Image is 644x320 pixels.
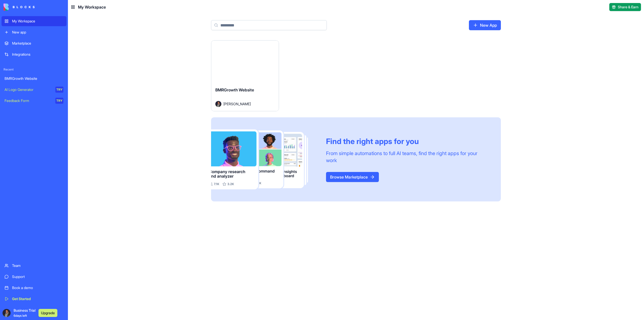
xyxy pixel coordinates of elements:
[326,172,379,182] a: Browse Marketplace
[2,38,66,48] a: Marketplace
[2,49,66,59] a: Integrations
[12,41,63,46] div: Marketplace
[2,85,66,95] a: AI Logo GeneratorTRY
[5,76,63,81] div: BMRGrowth Website
[5,98,52,103] div: Feedback Form
[12,30,63,35] div: New app
[12,19,63,24] div: My Workspace
[469,20,501,30] a: New App
[215,87,254,92] span: BMRGrowth Website
[2,67,66,72] span: Recent
[12,52,63,57] div: Integrations
[38,309,57,317] button: Upgrade
[2,74,66,84] a: BMRGrowth Website
[78,4,106,10] span: My Workspace
[12,263,63,268] div: Team
[12,285,63,290] div: Book a demo
[211,129,318,190] img: Frame_181_egmpey.png
[14,314,27,317] span: 6 days left
[55,87,63,93] div: TRY
[2,261,66,271] a: Team
[223,101,251,106] span: [PERSON_NAME]
[12,274,63,279] div: Support
[2,283,66,293] a: Book a demo
[2,96,66,106] a: Feedback FormTRY
[3,309,11,317] img: ACg8ocLG3KH5ct3ELVFAWYl4ToGa5Zq7MyLEaz14BlEqK9UfNiYWdzw=s96-c
[326,137,489,146] div: Find the right apps for you
[326,150,489,164] div: From simple automations to full AI teams, find the right apps for your work
[12,296,63,301] div: Get Started
[609,3,641,11] button: Share & Earn
[618,5,638,10] span: Share & Earn
[55,98,63,104] div: TRY
[5,87,52,92] div: AI Logo Generator
[211,40,279,111] a: BMRGrowth WebsiteAvatar[PERSON_NAME]
[2,294,66,304] a: Get Started
[14,308,35,318] span: Business Trial
[2,27,66,37] a: New app
[4,4,35,11] img: logo
[2,16,66,26] a: My Workspace
[215,101,221,107] img: Avatar
[2,272,66,282] a: Support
